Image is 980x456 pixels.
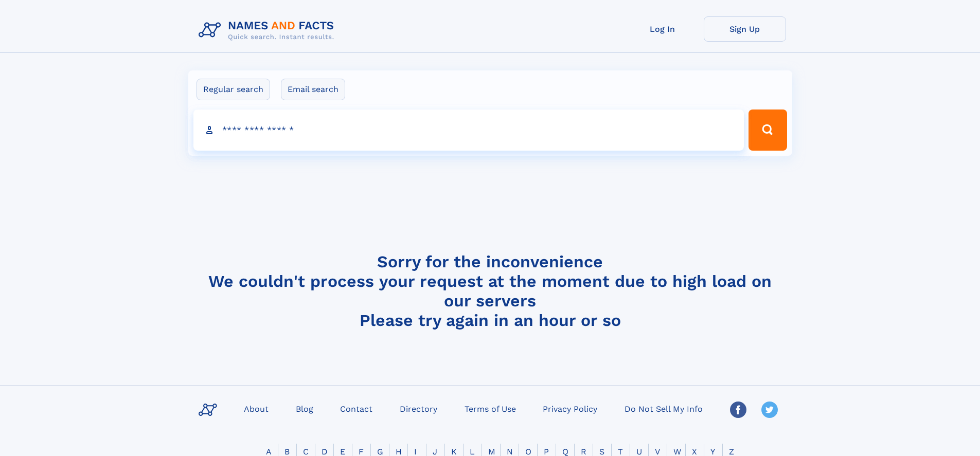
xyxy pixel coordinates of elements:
input: search input [193,110,744,151]
a: About [240,401,273,416]
a: Log In [621,16,704,42]
img: Facebook [730,402,746,418]
label: Email search [281,79,345,100]
a: Contact [336,401,377,416]
a: Do Not Sell My Info [620,401,707,416]
img: Logo Names and Facts [194,16,343,44]
label: Regular search [197,79,270,100]
a: Directory [396,401,441,416]
img: Twitter [761,402,778,418]
h4: Sorry for the inconvenience We couldn't process your request at the moment due to high load on ou... [194,252,786,330]
a: Privacy Policy [539,401,601,416]
button: Search Button [749,110,787,151]
a: Sign Up [704,16,786,42]
a: Blog [292,401,317,416]
a: Terms of Use [460,401,520,416]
